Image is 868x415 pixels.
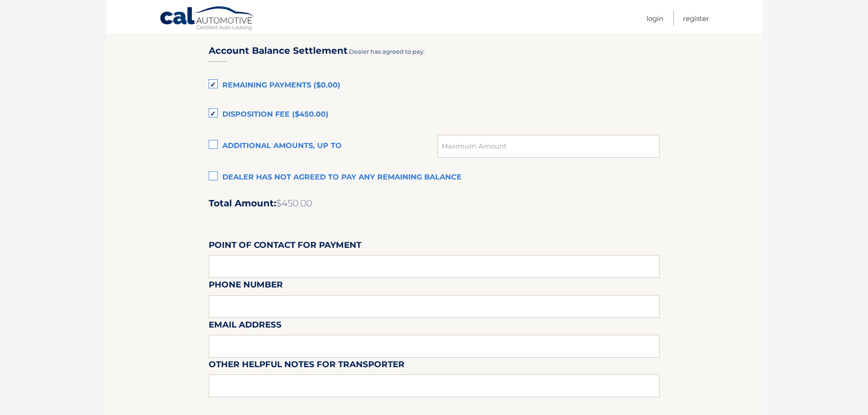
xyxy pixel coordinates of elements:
[209,106,660,124] label: Disposition Fee ($450.00)
[683,11,709,26] a: Register
[209,238,361,255] label: Point of Contact for Payment
[209,137,438,155] label: Additional amounts, up to
[209,77,660,95] label: Remaining Payments ($0.00)
[209,358,405,374] label: Other helpful notes for transporter
[209,198,660,209] h2: Total Amount:
[159,6,255,32] a: Cal Automotive
[209,45,348,56] h3: Account Balance Settlement
[209,318,282,335] label: Email Address
[647,11,663,26] a: Login
[276,198,312,209] span: $450.00
[349,48,425,55] span: Dealer has agreed to pay:
[437,135,659,158] input: Maximum Amount
[209,169,660,187] label: Dealer has not agreed to pay any remaining balance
